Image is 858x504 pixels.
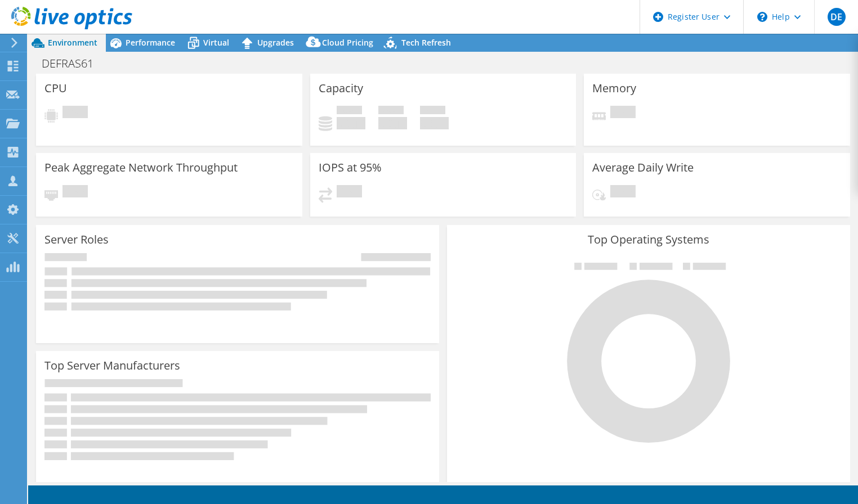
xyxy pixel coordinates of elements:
span: Tech Refresh [401,37,451,48]
span: Virtual [203,37,229,48]
span: Free [378,106,404,117]
h3: Top Operating Systems [455,233,842,246]
h3: Top Server Manufacturers [44,359,180,372]
span: DE [828,8,846,26]
svg: \n [757,12,767,22]
h4: 0 GiB [420,117,449,129]
h3: Average Daily Write [592,161,694,174]
span: Upgrades [257,37,294,48]
span: Environment [48,37,97,48]
h4: 0 GiB [378,117,407,129]
h4: 0 GiB [337,117,365,129]
span: Pending [337,185,362,200]
span: Cloud Pricing [322,37,373,48]
h3: Capacity [319,82,363,94]
span: Performance [126,37,175,48]
h3: CPU [44,82,67,94]
span: Pending [62,106,88,121]
span: Pending [610,106,636,121]
h3: IOPS at 95% [319,161,382,174]
h3: Memory [592,82,636,94]
span: Pending [62,185,88,200]
span: Pending [610,185,636,200]
h3: Peak Aggregate Network Throughput [44,161,238,174]
h3: Server Roles [44,233,109,246]
span: Used [337,106,362,117]
span: Total [420,106,445,117]
h1: DEFRAS61 [37,57,111,70]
